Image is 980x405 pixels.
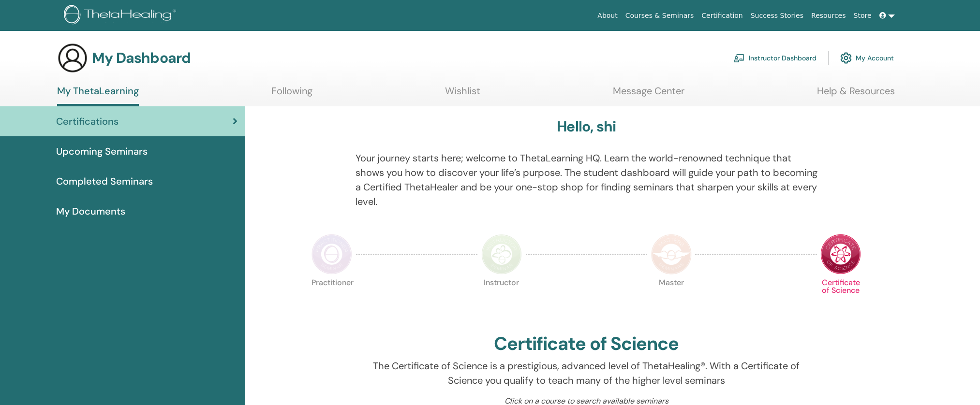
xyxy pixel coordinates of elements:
[57,43,88,73] img: generic-user-icon.jpg
[557,118,616,135] h3: Hello, shi
[840,47,894,69] a: My Account
[312,234,352,275] img: Practitioner
[356,359,817,388] p: The Certificate of Science is a prestigious, advanced level of ThetaHealing®. With a Certificate ...
[494,333,679,355] h2: Certificate of Science
[820,234,861,275] img: Certificate of Science
[613,85,684,104] a: Message Center
[312,279,352,319] p: Practitioner
[56,114,119,129] span: Certifications
[651,234,692,275] img: Master
[56,174,153,188] span: Completed Seminars
[56,204,125,218] span: My Documents
[56,144,148,159] span: Upcoming Seminars
[57,85,139,106] a: My ThetaLearning
[733,47,817,69] a: Instructor Dashboard
[445,85,480,104] a: Wishlist
[481,234,522,275] img: Instructor
[651,279,692,319] p: Master
[850,7,876,25] a: Store
[840,50,852,66] img: cog.svg
[733,54,745,62] img: chalkboard-teacher.svg
[817,85,895,104] a: Help & Resources
[271,85,312,104] a: Following
[64,5,179,27] img: logo.png
[820,279,861,319] p: Certificate of Science
[481,279,522,319] p: Instructor
[698,7,746,25] a: Certification
[807,7,850,25] a: Resources
[92,49,191,67] h3: My Dashboard
[747,7,807,25] a: Success Stories
[622,7,698,25] a: Courses & Seminars
[356,151,817,209] p: Your journey starts here; welcome to ThetaLearning HQ. Learn the world-renowned technique that sh...
[594,7,621,25] a: About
